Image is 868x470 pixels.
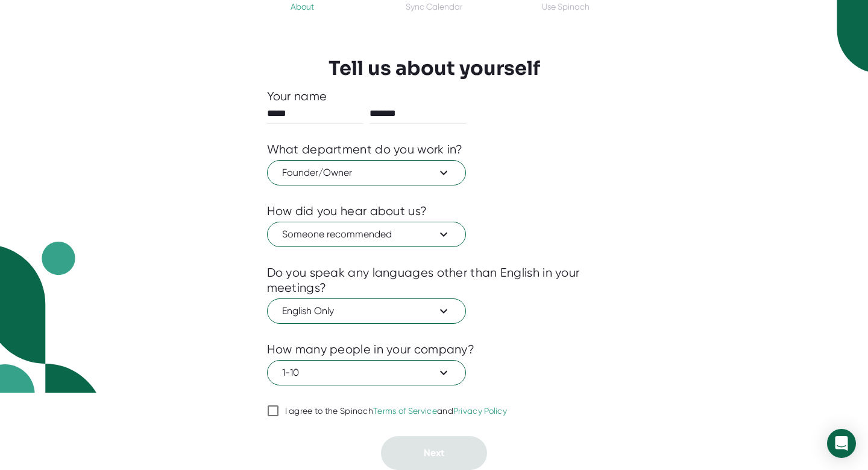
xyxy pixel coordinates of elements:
[267,298,466,324] button: English Only
[282,365,451,380] span: 1-10
[267,204,427,219] div: How did you hear about us?
[381,436,487,470] button: Next
[282,304,451,318] span: English Only
[267,160,466,185] button: Founder/Owner
[291,2,314,11] div: About
[267,342,475,357] div: How many people in your company?
[827,429,856,458] div: Open Intercom Messenger
[542,2,590,11] div: Use Spinach
[406,2,462,11] div: Sync Calendar
[267,222,466,247] button: Someone recommended
[285,406,508,417] div: I agree to the Spinach and
[267,89,602,104] div: Your name
[282,166,451,180] span: Founder/Owner
[453,406,507,416] a: Privacy Policy
[282,227,451,242] span: Someone recommended
[424,447,444,459] span: Next
[267,360,466,385] button: 1-10
[267,265,602,295] div: Do you speak any languages other than English in your meetings?
[329,57,540,80] h3: Tell us about yourself
[267,142,463,157] div: What department do you work in?
[373,406,437,416] a: Terms of Service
